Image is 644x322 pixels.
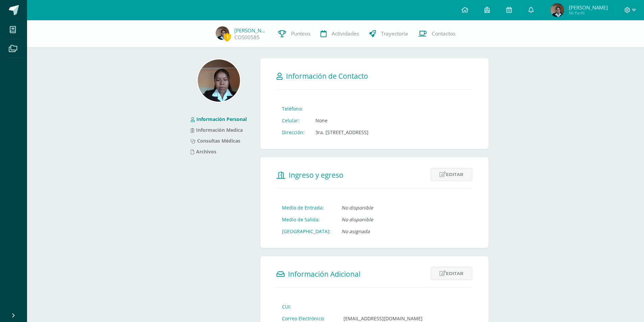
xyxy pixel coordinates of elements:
[277,126,310,138] td: Dirección:
[277,202,336,214] td: Medio de Entrada:
[569,4,608,11] span: [PERSON_NAME]
[191,127,243,133] a: Información Medica
[431,267,472,280] a: Editar
[234,27,268,34] a: [PERSON_NAME]
[381,30,408,37] span: Trayectoria
[277,301,338,313] td: CUI:
[286,71,368,81] span: Información de Contacto
[191,138,240,144] a: Consultas Médicas
[364,20,413,47] a: Trayectoria
[341,228,370,234] i: No asignada
[277,214,336,225] td: Medio de Salida:
[291,30,310,37] span: Punteos
[310,115,374,126] td: None
[332,30,359,37] span: Actividades
[191,148,216,155] a: Archivos
[216,26,229,40] img: e75915e7e6662123bcaff1ddb95b8eed.png
[310,126,374,138] td: 3ra. [STREET_ADDRESS]
[277,115,310,126] td: Celular:
[223,33,231,41] span: 1
[413,20,460,47] a: Contactos
[198,59,240,102] img: 1aa19d8038c0808f579c1344019f1ea8.png
[550,3,564,17] img: e75915e7e6662123bcaff1ddb95b8eed.png
[191,116,247,122] a: Información Personal
[569,10,608,16] span: Mi Perfil
[431,168,472,181] a: Editar
[288,269,360,279] span: Información Adicional
[315,20,364,47] a: Actividades
[341,204,373,211] i: No disponible
[273,20,315,47] a: Punteos
[341,216,373,223] i: No disponible
[277,225,336,237] td: [GEOGRAPHIC_DATA]:
[289,170,343,180] span: Ingreso y egreso
[234,34,260,41] a: COS00585
[277,103,310,115] td: Teléfono:
[432,30,455,37] span: Contactos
